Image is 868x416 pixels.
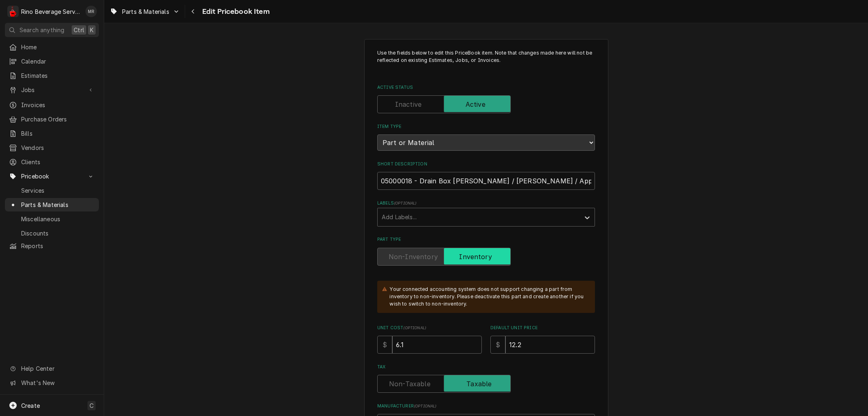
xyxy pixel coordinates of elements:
[490,325,595,331] label: Default Unit Price
[7,6,19,17] div: Rino Beverage Service's Avatar
[377,84,595,91] label: Active Status
[21,364,94,373] span: Help Center
[377,200,595,207] label: Labels
[403,326,426,330] span: ( optional )
[122,7,169,16] span: Parts & Materials
[5,184,99,197] a: Services
[377,364,595,393] div: Tax
[200,6,270,17] span: Edit Pricebook Item
[377,200,595,227] div: Labels
[21,86,83,94] span: Jobs
[74,26,84,34] span: Ctrl
[5,169,99,183] a: Go to Pricebook
[21,200,95,209] span: Parts & Materials
[21,172,83,180] span: Pricebook
[5,198,99,211] a: Parts & Materials
[5,127,99,140] a: Bills
[21,242,95,250] span: Reports
[21,143,95,152] span: Vendors
[377,161,595,190] div: Short Description
[389,286,587,308] div: Your connected accounting system does not support changing a part from inventory to non-inventory...
[490,325,595,354] div: Default Unit Price
[21,7,81,16] div: Rino Beverage Service
[21,379,94,387] span: What's New
[377,49,595,72] p: Use the fields below to edit this PriceBook item. Note that changes made here will not be reflect...
[5,83,99,97] a: Go to Jobs
[21,229,95,238] span: Discounts
[5,98,99,112] a: Invoices
[21,71,95,80] span: Estimates
[377,325,482,354] div: Unit Cost
[377,325,482,331] label: Unit Cost
[5,376,99,390] a: Go to What's New
[414,404,437,408] span: ( optional )
[490,336,505,354] div: $
[21,402,40,409] span: Create
[85,6,97,17] div: Melissa Rinehart's Avatar
[107,5,183,18] a: Go to Parts & Materials
[5,239,99,253] a: Reports
[5,55,99,68] a: Calendar
[5,69,99,82] a: Estimates
[90,401,94,410] span: C
[377,161,595,167] label: Short Description
[21,129,95,138] span: Bills
[21,43,95,51] span: Home
[20,26,64,34] span: Search anything
[187,5,200,18] button: Navigate back
[5,155,99,169] a: Clients
[377,403,595,409] label: Manufacturer
[5,362,99,375] a: Go to Help Center
[5,112,99,126] a: Purchase Orders
[377,172,595,190] input: Name used to describe this Part or Material
[5,227,99,240] a: Discounts
[394,201,417,205] span: ( optional )
[5,40,99,54] a: Home
[21,115,95,123] span: Purchase Orders
[5,23,99,37] button: Search anythingCtrlK
[377,236,595,265] div: Part Type
[377,123,595,130] label: Item Type
[21,215,95,223] span: Miscellaneous
[7,6,19,17] div: R
[377,336,392,354] div: $
[21,186,95,195] span: Services
[5,212,99,226] a: Miscellaneous
[21,158,95,166] span: Clients
[377,236,595,243] label: Part Type
[5,141,99,154] a: Vendors
[377,123,595,151] div: Item Type
[21,101,95,109] span: Invoices
[85,6,97,17] div: MR
[377,84,595,113] div: Active Status
[377,364,595,370] label: Tax
[377,248,595,266] div: Inventory
[21,57,95,66] span: Calendar
[90,26,94,34] span: K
